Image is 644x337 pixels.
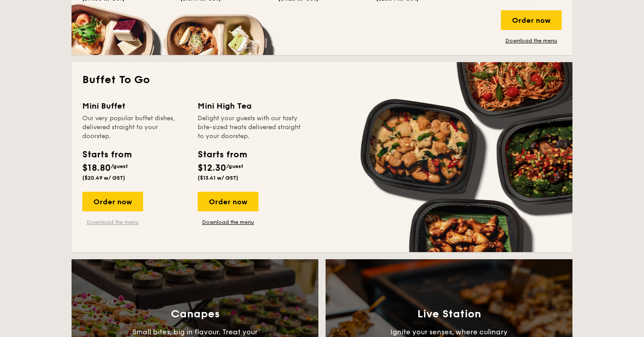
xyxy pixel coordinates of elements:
[501,10,562,30] div: Order now
[82,100,187,112] div: Mini Buffet
[82,73,562,87] h2: Buffet To Go
[82,192,143,211] div: Order now
[82,163,111,173] span: $18.80
[198,148,246,161] div: Starts from
[198,219,258,226] a: Download the menu
[198,192,258,211] div: Order now
[501,37,562,44] a: Download the menu
[82,148,131,161] div: Starts from
[111,163,128,169] span: /guest
[171,308,220,320] h3: Canapes
[82,219,143,226] a: Download the menu
[198,114,302,141] div: Delight your guests with our tasty bite-sized treats delivered straight to your doorstep.
[82,175,125,181] span: ($20.49 w/ GST)
[198,175,238,181] span: ($13.41 w/ GST)
[226,163,243,169] span: /guest
[198,163,226,173] span: $12.30
[198,100,302,112] div: Mini High Tea
[417,308,481,320] h3: Live Station
[82,114,187,141] div: Our very popular buffet dishes, delivered straight to your doorstep.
